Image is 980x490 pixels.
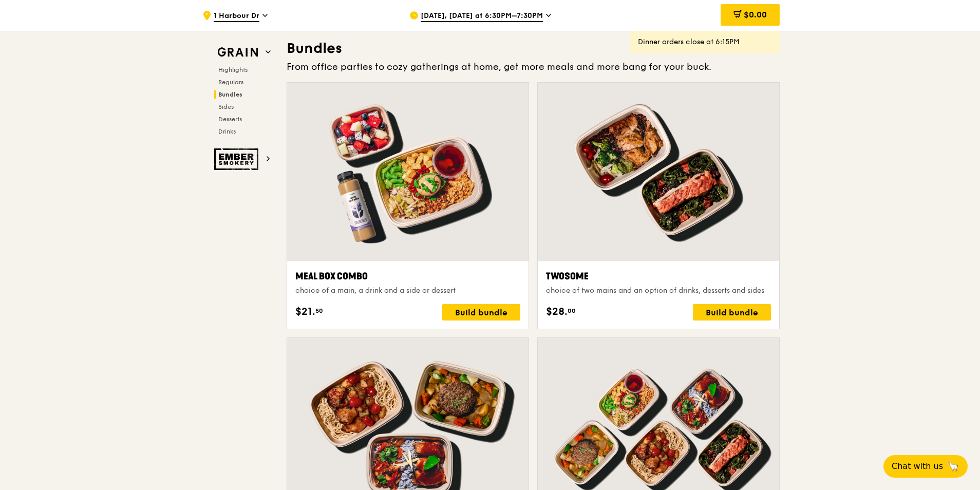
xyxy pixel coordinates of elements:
[421,11,543,22] span: [DATE], [DATE] at 6:30PM–7:30PM
[287,60,780,74] div: From office parties to cozy gatherings at home, get more meals and more bang for your buck.
[287,39,780,58] h3: Bundles
[295,269,520,284] div: Meal Box Combo
[218,66,248,73] span: Highlights
[218,91,242,98] span: Bundles
[546,304,568,319] span: $28.
[218,103,234,110] span: Sides
[295,286,520,296] div: choice of a main, a drink and a side or dessert
[214,148,261,170] img: Ember Smokery web logo
[546,286,771,296] div: choice of two mains and an option of drinks, desserts and sides
[295,304,315,319] span: $21.
[218,116,242,123] span: Desserts
[638,37,771,47] div: Dinner orders close at 6:15PM
[214,43,261,62] img: Grain web logo
[218,79,243,86] span: Regulars
[218,128,236,135] span: Drinks
[568,307,576,315] span: 00
[947,460,959,473] span: 🦙
[693,304,771,321] div: Build bundle
[442,304,520,321] div: Build bundle
[744,10,767,20] span: $0.00
[892,460,943,473] span: Chat with us
[214,11,259,22] span: 1 Harbour Dr
[546,269,771,284] div: Twosome
[883,455,968,478] button: Chat with us🦙
[315,307,323,315] span: 50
